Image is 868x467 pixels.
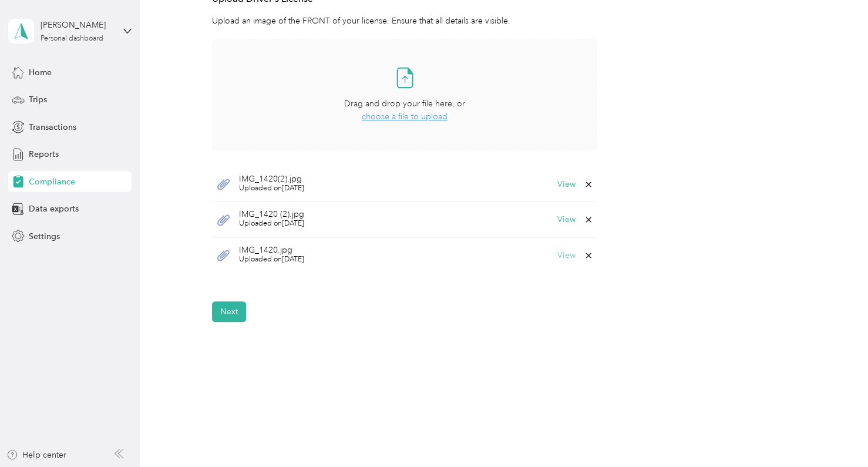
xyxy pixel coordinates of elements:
[29,230,60,243] span: Settings
[344,99,465,109] span: Drag and drop your file here, or
[239,246,304,254] span: IMG_1420.jpg
[239,175,304,183] span: IMG_1420(2).jpg
[29,203,79,215] span: Data exports
[239,219,304,229] span: Uploaded on [DATE]
[29,93,47,106] span: Trips
[239,254,304,265] span: Uploaded on [DATE]
[557,251,576,260] button: View
[41,19,114,31] div: [PERSON_NAME]
[557,216,576,224] button: View
[41,35,103,42] div: Personal dashboard
[212,301,246,322] button: Next
[239,210,304,219] span: IMG_1420 (2).jpg
[557,180,576,189] button: View
[29,148,59,160] span: Reports
[29,66,52,79] span: Home
[239,183,304,194] span: Uploaded on [DATE]
[213,40,597,150] span: Drag and drop your file here, orchoose a file to upload
[6,449,66,461] button: Help center
[212,15,597,27] p: Upload an image of the FRONT of your license. Ensure that all details are visible.
[29,121,76,133] span: Transactions
[362,112,448,122] span: choose a file to upload
[802,401,868,467] iframe: Everlance-gr Chat Button Frame
[29,176,75,188] span: Compliance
